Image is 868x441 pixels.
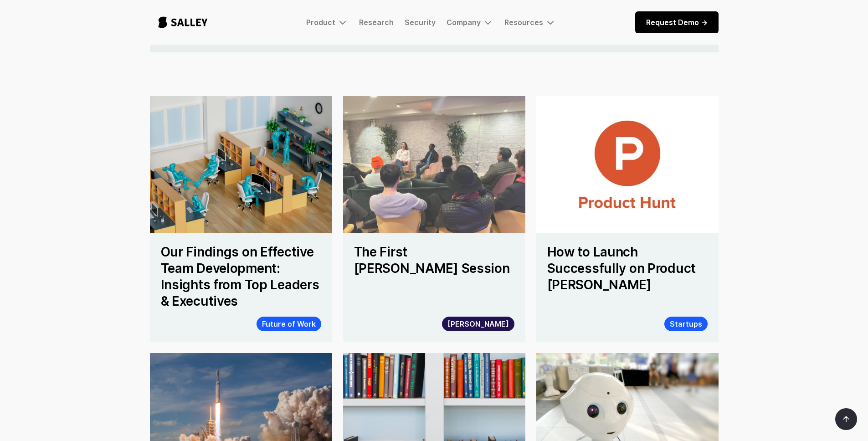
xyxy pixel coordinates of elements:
div: Startups [670,318,702,329]
div: Resources [504,18,543,27]
h4: Our Findings on Effective Team Development: Insights from Top Leaders & Executives [161,244,321,309]
div: Resources [504,17,556,28]
a: Future of Work [257,317,321,331]
a: Research [359,18,394,27]
a: The First [PERSON_NAME] Session [354,244,514,284]
div: Company [447,17,493,28]
div: Product [306,17,348,28]
div: [PERSON_NAME] [447,318,509,329]
div: Product [306,18,335,27]
a: [PERSON_NAME] [442,317,514,331]
a: Startups [664,317,708,331]
h4: How to Launch Successfully on Product [PERSON_NAME] [547,244,708,293]
a: home [150,7,216,37]
a: Security [405,18,436,27]
a: How to Launch Successfully on Product [PERSON_NAME] [547,244,708,300]
div: Company [447,18,481,27]
a: Request Demo -> [635,11,719,33]
div: Future of Work [262,318,316,329]
h4: The First [PERSON_NAME] Session [354,244,514,277]
a: Our Findings on Effective Team Development: Insights from Top Leaders & Executives [161,244,321,317]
